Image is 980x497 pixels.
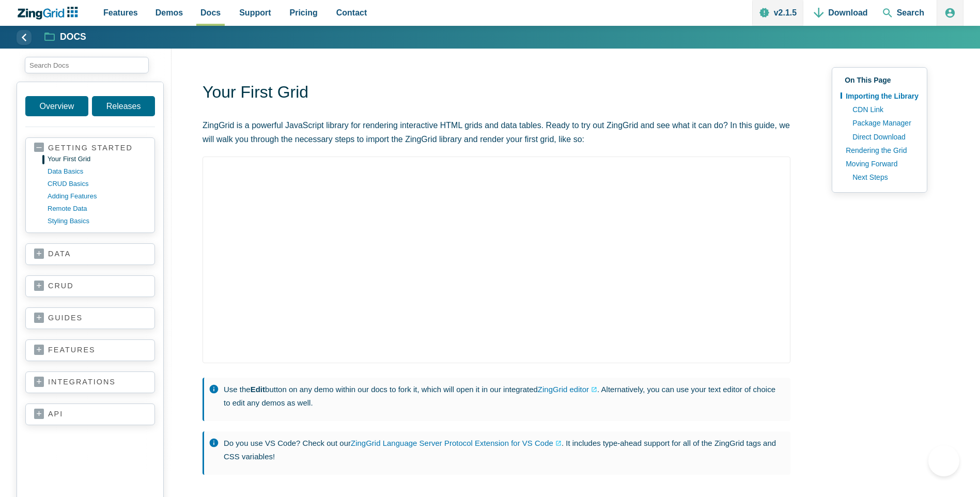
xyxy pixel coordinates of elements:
[224,383,780,409] p: Use the button on any demo within our docs to fork it, which will open it in our integrated . Alt...
[48,178,146,190] a: CRUD basics
[841,144,919,157] a: Rendering the Grid
[251,385,265,394] strong: Edit
[351,437,562,450] a: ZingGrid Language Server Protocol Extension for VS Code
[928,445,959,476] iframe: Toggle Customer Support
[45,31,86,43] a: Docs
[34,409,146,420] a: api
[48,190,146,203] a: adding features
[239,6,271,20] span: Support
[34,313,146,323] a: guides
[48,153,146,165] a: your first grid
[847,103,919,116] a: CDN Link
[25,96,88,116] a: Overview
[48,165,146,178] a: data basics
[203,82,790,105] h1: Your First Grid
[203,157,790,363] iframe: Demo loaded in iFrame
[155,6,183,20] span: Demos
[200,6,221,20] span: Docs
[841,89,919,103] a: Importing the Library
[92,96,155,116] a: Releases
[34,377,146,387] a: integrations
[48,215,146,227] a: styling basics
[25,57,149,73] input: search input
[847,130,919,144] a: Direct Download
[841,157,919,170] a: Moving Forward
[847,170,919,184] a: Next Steps
[847,116,919,130] a: Package Manager
[336,6,367,20] span: Contact
[17,7,83,20] a: ZingChart Logo. Click to return to the homepage
[203,118,790,146] p: ZingGrid is a powerful JavaScript library for rendering interactive HTML grids and data tables. R...
[34,345,146,355] a: features
[34,143,146,153] a: getting started
[60,33,86,42] strong: Docs
[48,203,146,215] a: remote data
[34,281,146,291] a: crud
[224,437,780,463] p: Do you use VS Code? Check out our . It includes type-ahead support for all of the ZingGrid tags a...
[34,249,146,259] a: data
[103,6,138,20] span: Features
[538,383,597,396] a: ZingGrid editor
[290,6,318,20] span: Pricing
